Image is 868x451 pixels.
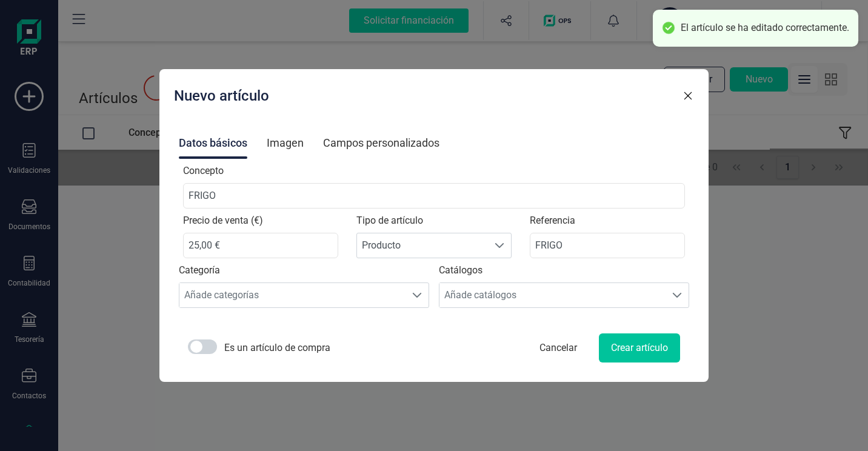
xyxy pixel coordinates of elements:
label: Tipo de artículo [356,213,423,228]
div: Añade categorías [179,283,406,307]
div: Añade catálogos [439,283,666,307]
span: Producto [357,233,489,258]
div: Campos personalizados [323,127,439,159]
label: Categoría [179,263,429,278]
div: El artículo se ha editado correctamente. [681,22,849,35]
button: Crear artículo [599,333,680,362]
p: Nuevo artículo [174,86,269,105]
div: Datos básicos [179,127,247,159]
label: Catálogos [439,263,689,278]
label: Concepto [183,164,224,178]
span: Cancelar [527,333,589,362]
label: Precio de venta (€) [183,213,263,228]
label: Referencia [530,213,575,228]
div: Imagen [267,127,304,159]
span: Es un artículo de compra [224,341,330,355]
